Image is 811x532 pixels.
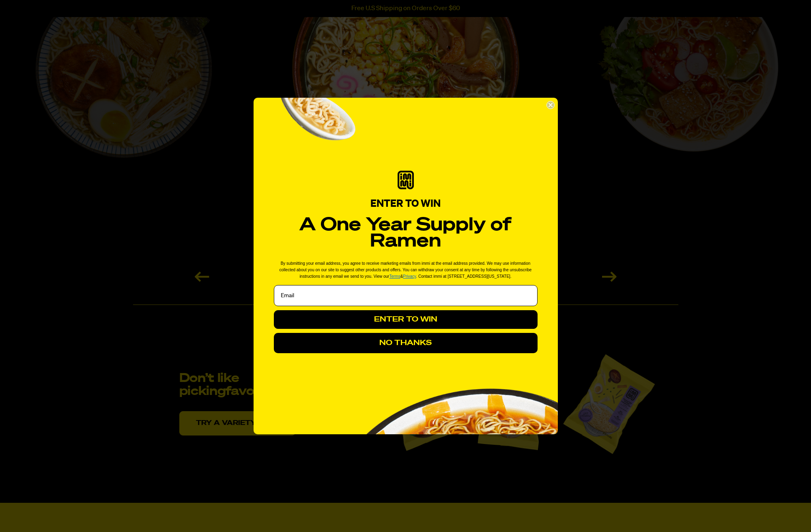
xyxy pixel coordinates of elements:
[274,333,538,353] button: NO THANKS
[299,216,512,251] strong: A One Year Supply of Ramen
[280,261,532,279] span: By submitting your email address, you agree to receive marketing emails from immi at the email ad...
[546,101,555,109] button: Close dialog
[389,274,400,279] a: Terms
[403,274,416,279] a: Privacy
[274,310,538,329] button: ENTER TO WIN
[398,171,414,189] img: immi
[274,285,538,306] input: Email
[370,199,441,209] span: ENTER TO WIN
